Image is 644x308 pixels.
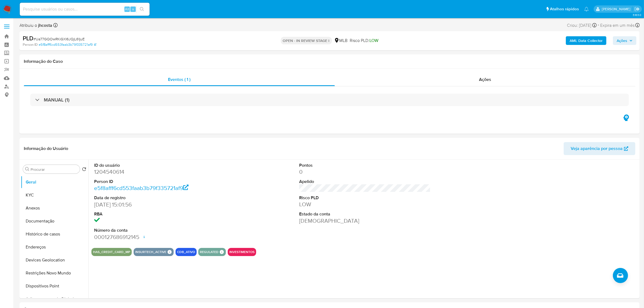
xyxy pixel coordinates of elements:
dt: Pontos [299,162,431,168]
button: Dispositivos Point [21,280,88,293]
button: Endereços [21,241,88,254]
span: # Ua77GQOwRKiGXI6JQjL61juE [34,36,85,42]
span: Atalhos rápidos [550,6,579,12]
button: KYC [21,189,88,202]
a: e5f8afff6cd553faab3b79f335721af9 [39,42,96,47]
button: Veja aparência por pessoa [564,142,635,155]
span: s [132,6,134,12]
dd: [DATE] 15:01:56 [94,201,226,208]
span: Veja aparência por pessoa [571,142,623,155]
button: Geral [21,176,88,189]
input: Pesquise usuários ou casos... [20,6,150,13]
span: Eventos ( 1 ) [168,76,190,83]
button: Histórico de casos [21,228,88,241]
div: MANUAL (1) [30,94,629,106]
span: Expira em um mês [600,22,635,28]
b: AML Data Collector [570,36,603,45]
dd: 0 [299,168,431,176]
dd: 000127686912145 [94,233,226,241]
dd: LOW [299,201,431,208]
button: AML Data Collector [566,36,606,45]
h1: Informação do Usuário [24,146,68,151]
dt: Apelido [299,179,431,185]
dt: RBA [94,211,226,217]
b: jhcosta [37,22,52,28]
button: Documentação [21,215,88,228]
dt: ID do usuário [94,162,226,168]
button: Anexos [21,202,88,215]
span: Atribuiu o [19,22,52,28]
span: LOW [370,37,379,44]
p: jhonata.costa@mercadolivre.com [602,6,632,12]
h1: Informação do Caso [24,59,635,64]
b: PLD [23,34,34,42]
dt: Data de registro [94,195,226,201]
div: Criou: [DATE] [567,22,597,29]
button: Retornar ao pedido padrão [82,167,86,173]
button: Adiantamentos de Dinheiro [21,293,88,306]
b: Person ID [23,42,38,47]
button: Procurar [25,167,29,171]
a: e5f8afff6cd553faab3b79f335721af9 [94,184,189,192]
a: Notificações [584,7,589,11]
dd: 1204540614 [94,168,226,176]
span: - [598,22,599,29]
p: OPEN - IN REVIEW STAGE I [281,37,332,44]
dt: Risco PLD [299,195,431,201]
span: Ações [617,36,627,45]
button: search-icon [136,5,147,13]
dd: [DEMOGRAPHIC_DATA] [299,217,431,225]
h3: MANUAL (1) [44,97,70,103]
button: Ações [613,36,636,45]
dt: Person ID [94,179,226,185]
span: Risco PLD: [350,38,379,44]
div: MLB [334,38,348,44]
dt: Estado da conta [299,211,431,217]
button: Restrições Novo Mundo [21,267,88,280]
a: Sair [634,6,640,12]
input: Procurar [31,167,78,172]
button: Devices Geolocation [21,254,88,267]
dt: Número da conta [94,227,226,233]
span: Alt [125,6,129,12]
span: Ações [479,76,491,83]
